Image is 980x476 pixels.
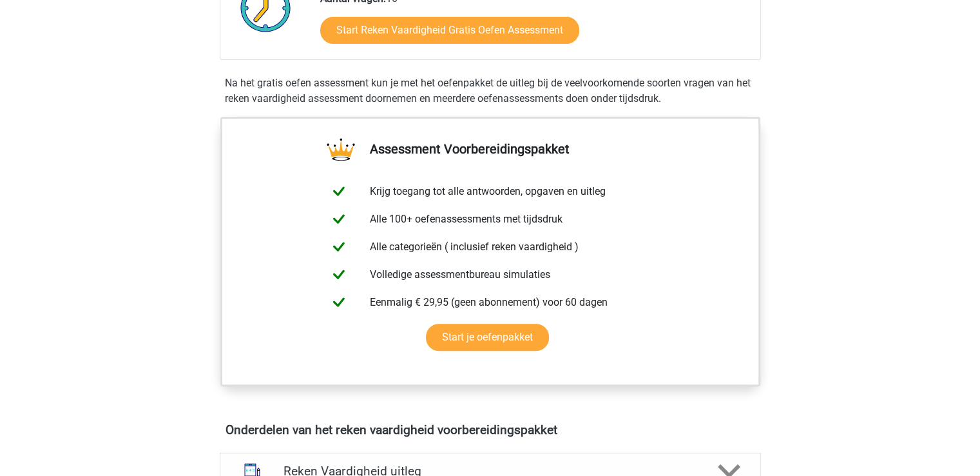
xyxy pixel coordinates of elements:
a: Start je oefenpakket [426,324,549,351]
h4: Onderdelen van het reken vaardigheid voorbereidingspakket [226,422,755,437]
a: Start Reken Vaardigheid Gratis Oefen Assessment [320,17,579,44]
div: Na het gratis oefen assessment kun je met het oefenpakket de uitleg bij de veelvoorkomende soorte... [220,75,761,106]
